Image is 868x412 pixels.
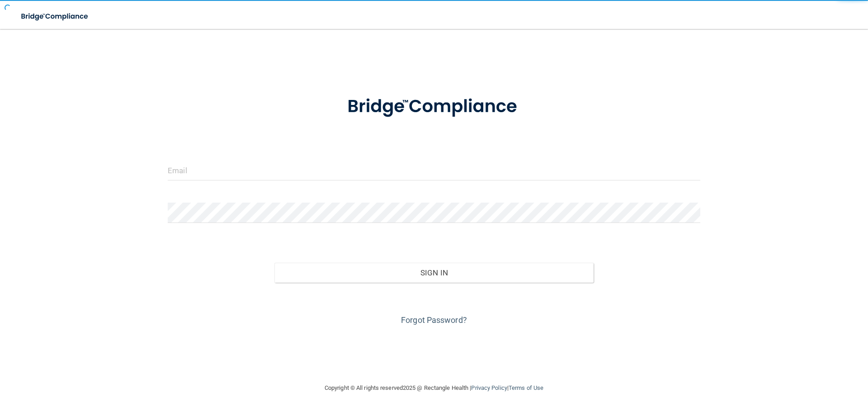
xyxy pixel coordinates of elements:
img: bridge_compliance_login_screen.278c3ca4.svg [329,83,539,130]
a: Terms of Use [509,384,543,391]
img: bridge_compliance_login_screen.278c3ca4.svg [14,7,97,26]
input: Email [168,160,700,180]
a: Forgot Password? [401,315,467,325]
a: Privacy Policy [471,384,507,391]
div: Copyright © All rights reserved 2025 @ Rectangle Health | | [269,374,599,403]
button: Sign In [274,263,594,283]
